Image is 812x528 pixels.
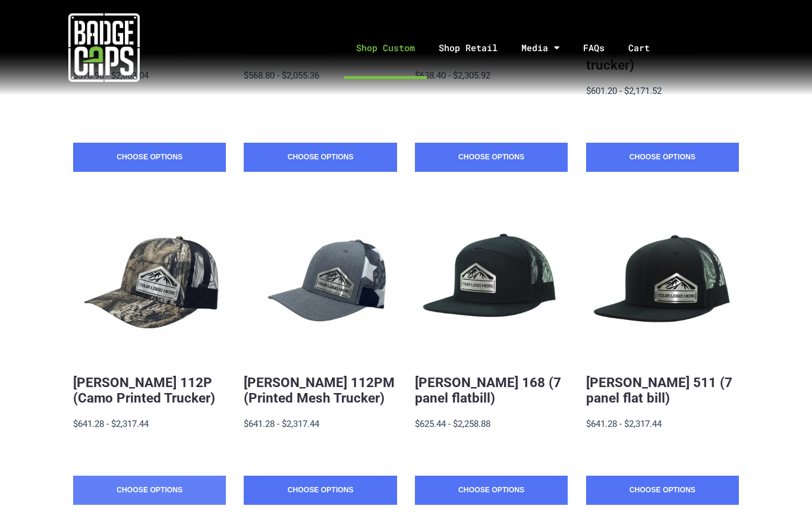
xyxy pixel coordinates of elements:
a: Choose Options [73,143,226,172]
nav: Menu [209,17,812,79]
a: [PERSON_NAME] 168 (7 panel flatbill) [415,375,561,406]
button: BadgeCaps - Richardson 168 [415,208,568,360]
button: BadgeCaps - Richardson 511 [586,208,739,360]
a: [PERSON_NAME] 112PM (Printed Mesh Trucker) [244,375,395,406]
span: $641.28 - $2,317.44 [586,419,662,429]
a: Media [509,17,571,79]
a: Choose Options [415,476,568,505]
a: Choose Options [73,476,226,505]
a: Shop Custom [344,17,427,79]
a: Choose Options [244,143,396,172]
span: $641.28 - $2,317.44 [73,419,149,429]
span: $601.20 - $2,171.52 [586,86,662,96]
a: Choose Options [244,476,396,505]
span: $641.28 - $2,317.44 [244,419,319,429]
iframe: Chat Widget [753,471,812,528]
a: FAQs [571,17,616,79]
a: [PERSON_NAME] 511 (7 panel flat bill) [586,375,732,406]
span: $625.44 - $2,258.88 [415,419,490,429]
img: badgecaps white logo with green acccent [68,12,140,83]
a: Choose Options [586,476,739,505]
a: Shop Retail [427,17,509,79]
a: [PERSON_NAME] 112P (Camo Printed Trucker) [73,375,215,406]
a: Cart [616,17,676,79]
a: Choose Options [586,143,739,172]
a: Choose Options [415,143,568,172]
